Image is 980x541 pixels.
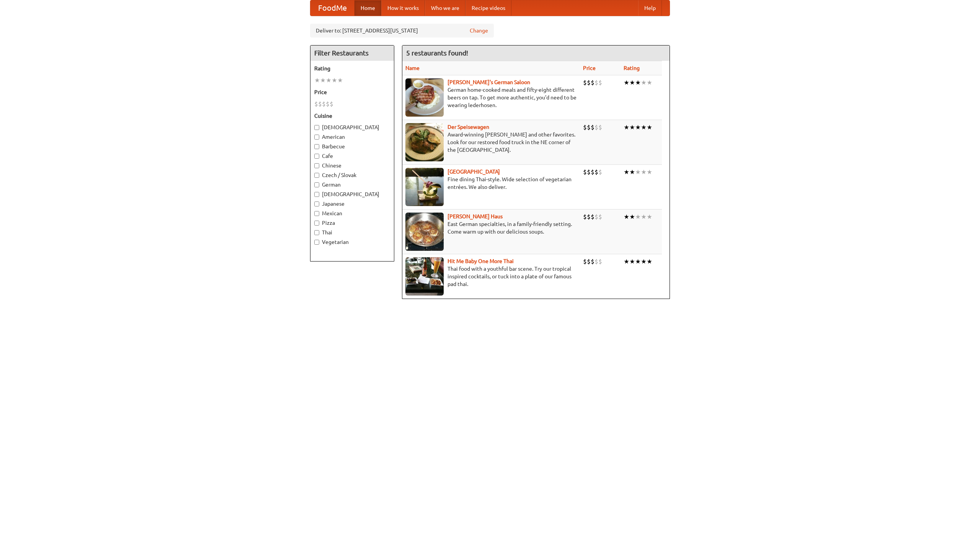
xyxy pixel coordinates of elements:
li: ★ [641,257,647,266]
img: speisewagen.jpg [405,123,444,161]
li: $ [583,257,587,266]
li: ★ [629,78,635,87]
label: Cafe [314,152,390,160]
input: Vegetarian [314,240,319,245]
li: $ [587,123,591,132]
a: Recipe videos [465,0,511,16]
li: $ [587,257,591,266]
b: [PERSON_NAME] Haus [448,213,503,219]
li: $ [587,213,591,221]
li: $ [591,78,595,87]
li: ★ [647,123,652,132]
input: Czech / Slovak [314,173,319,178]
label: Pizza [314,219,390,227]
p: Award-winning [PERSON_NAME] and other favorites. Look for our restored food truck in the NE corne... [405,131,577,154]
li: $ [595,123,598,132]
input: Japanese [314,201,319,206]
label: American [314,133,390,141]
a: [PERSON_NAME]'s German Saloon [448,79,530,85]
li: ★ [647,168,652,176]
p: East German specialties, in a family-friendly setting. Come warm up with our delicious soups. [405,220,577,236]
ng-pluralize: 5 restaurants found! [406,49,468,57]
li: $ [595,78,598,87]
input: Barbecue [314,144,319,149]
li: $ [591,257,595,266]
li: $ [595,168,598,176]
li: $ [322,100,326,108]
li: ★ [320,76,326,84]
h4: Filter Restaurants [310,45,394,61]
a: Name [405,65,420,71]
div: Deliver to: [STREET_ADDRESS][US_STATE] [310,24,494,37]
li: $ [583,78,587,87]
li: $ [583,213,587,221]
label: Japanese [314,200,390,208]
a: Help [638,0,662,16]
img: babythai.jpg [405,257,444,296]
li: ★ [624,123,629,132]
label: [DEMOGRAPHIC_DATA] [314,190,390,198]
p: Fine dining Thai-style. Wide selection of vegetarian entrées. We also deliver. [405,175,577,191]
label: Vegetarian [314,238,390,246]
input: Cafe [314,154,319,159]
img: esthers.jpg [405,78,444,117]
li: ★ [641,168,647,176]
li: ★ [635,213,641,221]
li: $ [591,168,595,176]
li: ★ [647,78,652,87]
li: ★ [624,168,629,176]
h5: Cuisine [314,112,390,120]
li: ★ [647,257,652,266]
li: ★ [326,76,332,84]
li: ★ [624,257,629,266]
label: Chinese [314,162,390,169]
li: $ [318,100,322,108]
input: German [314,182,319,187]
li: $ [583,123,587,132]
a: Home [354,0,381,16]
li: $ [583,168,587,176]
p: German home-cooked meals and fifty-eight different beers on tap. To get more authentic, you'd nee... [405,86,577,109]
li: $ [595,257,598,266]
li: $ [598,257,602,266]
li: ★ [337,76,343,84]
a: Der Speisewagen [448,124,489,130]
li: $ [591,123,595,132]
label: [DEMOGRAPHIC_DATA] [314,123,390,131]
a: Who we are [425,0,465,16]
li: $ [326,100,330,108]
input: Thai [314,230,319,235]
input: [DEMOGRAPHIC_DATA] [314,125,319,130]
li: $ [595,213,598,221]
li: $ [314,100,318,108]
li: ★ [641,213,647,221]
input: Pizza [314,221,319,226]
a: [GEOGRAPHIC_DATA] [448,169,500,175]
li: $ [591,213,595,221]
li: $ [598,213,602,221]
label: Czech / Slovak [314,171,390,179]
li: ★ [635,123,641,132]
a: Change [470,27,488,34]
label: Thai [314,229,390,236]
input: Mexican [314,211,319,216]
li: ★ [624,213,629,221]
li: $ [587,168,591,176]
li: ★ [635,168,641,176]
h5: Price [314,88,390,96]
li: $ [598,78,602,87]
li: ★ [629,213,635,221]
a: How it works [381,0,425,16]
img: kohlhaus.jpg [405,213,444,251]
li: $ [598,123,602,132]
a: Rating [624,65,640,71]
label: Barbecue [314,143,390,150]
a: Price [583,65,596,71]
a: Hit Me Baby One More Thai [448,258,514,264]
input: Chinese [314,163,319,168]
li: ★ [635,257,641,266]
label: Mexican [314,210,390,217]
